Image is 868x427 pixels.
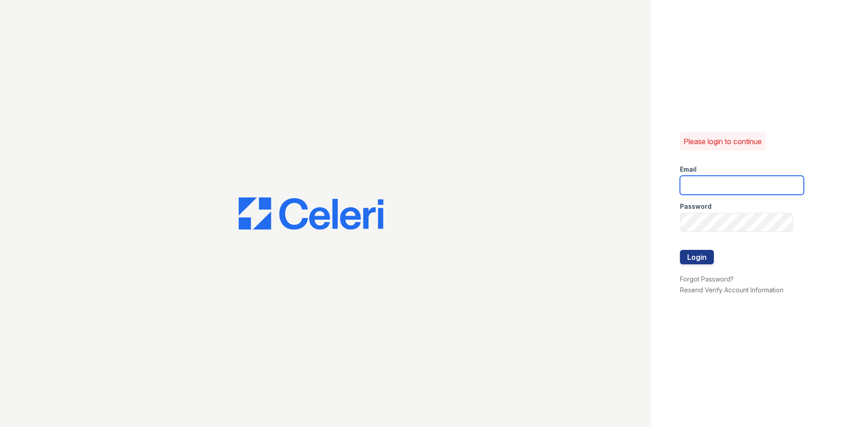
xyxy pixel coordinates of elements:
button: Login [680,250,714,264]
label: Password [680,202,712,211]
label: Email [680,165,697,174]
a: Forgot Password? [680,275,734,283]
p: Please login to continue [684,136,762,147]
a: Resend Verify Account Information [680,286,783,294]
img: CE_Logo_Blue-a8612792a0a2168367f1c8372b55b34899dd931a85d93a1a3d3e32e68fde9ad4.png [239,197,383,230]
